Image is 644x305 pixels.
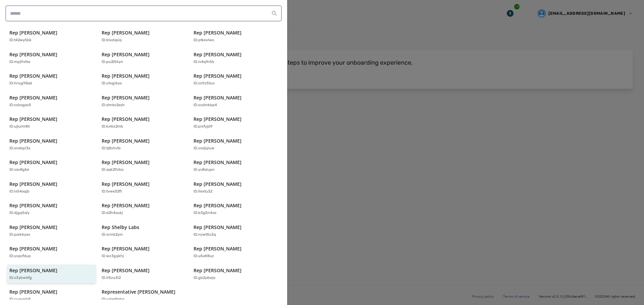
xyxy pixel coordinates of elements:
[102,275,121,281] p: ID: lr5zu3i2
[9,159,57,166] p: Rep [PERSON_NAME]
[102,73,150,79] p: Rep [PERSON_NAME]
[9,189,30,195] p: ID: ix54oqjb
[102,159,150,166] p: Rep [PERSON_NAME]
[194,59,214,65] p: ID: is4qfn5b
[9,124,30,130] p: ID: ujlumr8h
[194,275,215,281] p: ID: gb2y6wjo
[9,146,31,151] p: ID: xnebpl3s
[191,221,280,240] button: Rep [PERSON_NAME]ID:ncwt5s3q
[9,181,57,187] p: Rep [PERSON_NAME]
[9,59,31,65] p: ID: mpj9xfos
[7,49,96,68] button: Rep [PERSON_NAME]ID:mpj9xfos
[102,289,175,295] p: Representative [PERSON_NAME]
[7,135,96,154] button: Rep [PERSON_NAME]ID:xnebpl3s
[102,138,150,144] p: Rep [PERSON_NAME]
[9,138,57,144] p: Rep [PERSON_NAME]
[102,116,150,123] p: Rep [PERSON_NAME]
[9,29,57,36] p: Rep [PERSON_NAME]
[7,156,96,175] button: Rep [PERSON_NAME]ID:vav8gtei
[194,29,241,36] p: Rep [PERSON_NAME]
[9,224,57,231] p: Rep [PERSON_NAME]
[102,167,123,173] p: ID: aqk29zbo
[194,253,214,259] p: ID: u5atl8uz
[7,221,96,240] button: Rep [PERSON_NAME]ID:pork6yex
[9,297,31,302] p: ID: cuavgib8
[102,210,123,216] p: ID: d2h4oukj
[9,232,30,238] p: ID: pork6yex
[194,102,217,108] p: ID: ssdmkbp4
[7,27,96,46] button: Rep [PERSON_NAME]ID:t42wy5bk
[194,146,214,151] p: ID: vxdjqiuw
[9,116,57,123] p: Rep [PERSON_NAME]
[9,167,29,173] p: ID: vav8gtei
[191,113,280,132] button: Rep [PERSON_NAME]ID:plxfyjd9
[191,200,280,219] button: Rep [PERSON_NAME]ID:b3g5n4se
[7,286,96,305] button: Rep [PERSON_NAME]ID:cuavgib8
[7,200,96,219] button: Rep [PERSON_NAME]ID:djgq5oly
[102,202,150,209] p: Rep [PERSON_NAME]
[99,221,189,240] button: Rep Shelby LabsID:srni62ym
[194,159,241,166] p: Rep [PERSON_NAME]
[191,156,280,175] button: Rep [PERSON_NAME]ID:yv8oiupn
[194,37,214,43] p: ID: ptkevlwo
[102,253,124,259] p: ID: wz3gqkhj
[194,94,241,101] p: Rep [PERSON_NAME]
[9,73,57,79] p: Rep [PERSON_NAME]
[194,51,241,58] p: Rep [PERSON_NAME]
[102,102,125,108] p: ID: dm6c2eyh
[194,267,241,274] p: Rep [PERSON_NAME]
[191,264,280,284] button: Rep [PERSON_NAME]ID:gb2y6wjo
[9,37,32,43] p: ID: t42wy5bk
[194,181,241,187] p: Rep [PERSON_NAME]
[7,70,96,89] button: Rep [PERSON_NAME]ID:hnyg98a6
[7,113,96,132] button: Rep [PERSON_NAME]ID:ujlumr8h
[102,94,150,101] p: Rep [PERSON_NAME]
[9,275,32,281] p: ID: c3ybw6fg
[99,70,189,89] button: Rep [PERSON_NAME]ID:utvgi6yo
[194,210,216,216] p: ID: b3g5n4se
[99,178,189,197] button: Rep [PERSON_NAME]ID:tvwe32ft
[9,51,57,58] p: Rep [PERSON_NAME]
[191,178,280,197] button: Rep [PERSON_NAME]ID:llextu32
[102,267,150,274] p: Rep [PERSON_NAME]
[9,253,31,259] p: ID: yvqcfdup
[7,178,96,197] button: Rep [PERSON_NAME]ID:ix54oqjb
[7,243,96,262] button: Rep [PERSON_NAME]ID:yvqcfdup
[194,202,241,209] p: Rep [PERSON_NAME]
[194,189,212,195] p: ID: llextu32
[99,49,189,68] button: Rep [PERSON_NAME]ID:pu2l56yn
[194,124,213,130] p: ID: plxfyjd9
[102,181,150,187] p: Rep [PERSON_NAME]
[9,267,57,274] p: Rep [PERSON_NAME]
[9,202,57,209] p: Rep [PERSON_NAME]
[194,81,215,86] p: ID: cc9z5tux
[102,37,122,43] p: ID: blxdopiq
[102,245,150,252] p: Rep [PERSON_NAME]
[102,59,123,65] p: ID: pu2l56yn
[102,232,123,238] p: ID: srni62ym
[102,81,122,86] p: ID: utvgi6yo
[194,116,241,123] p: Rep [PERSON_NAME]
[99,243,189,262] button: Rep [PERSON_NAME]ID:wz3gqkhj
[191,70,280,89] button: Rep [PERSON_NAME]ID:cc9z5tux
[9,289,57,295] p: Rep [PERSON_NAME]
[99,264,189,284] button: Rep [PERSON_NAME]ID:lr5zu3i2
[7,92,96,111] button: Rep [PERSON_NAME]ID:csbogav5
[191,135,280,154] button: Rep [PERSON_NAME]ID:vxdjqiuw
[191,49,280,68] button: Rep [PERSON_NAME]ID:is4qfn5b
[99,286,189,305] button: Representative [PERSON_NAME]ID:udaxfmhg
[9,210,30,216] p: ID: djgq5oly
[102,297,124,302] p: ID: udaxfmhg
[102,29,150,36] p: Rep [PERSON_NAME]
[99,27,189,46] button: Rep [PERSON_NAME]ID:blxdopiq
[102,51,150,58] p: Rep [PERSON_NAME]
[194,232,216,238] p: ID: ncwt5s3q
[99,113,189,132] button: Rep [PERSON_NAME]ID:kxikz2mb
[102,224,139,231] p: Rep Shelby Labs
[191,27,280,46] button: Rep [PERSON_NAME]ID:ptkevlwo
[102,189,122,195] p: ID: tvwe32ft
[194,73,241,79] p: Rep [PERSON_NAME]
[191,92,280,111] button: Rep [PERSON_NAME]ID:ssdmkbp4
[194,167,215,173] p: ID: yv8oiupn
[99,135,189,154] button: Rep [PERSON_NAME]ID:tj8shvlb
